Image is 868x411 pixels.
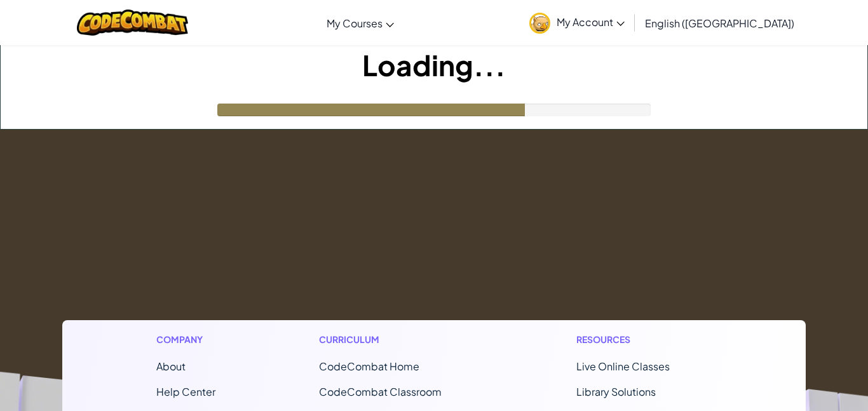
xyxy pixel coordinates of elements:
[639,6,801,40] a: English ([GEOGRAPHIC_DATA])
[156,360,186,373] a: About
[576,385,656,398] a: Library Solutions
[327,17,383,30] span: My Courses
[319,385,442,398] a: CodeCombat Classroom
[645,17,794,30] span: English ([GEOGRAPHIC_DATA])
[576,360,670,373] a: Live Online Classes
[529,13,550,34] img: avatar
[576,333,712,346] h1: Resources
[320,6,400,40] a: My Courses
[77,10,188,36] img: CodeCombat logo
[156,333,215,346] h1: Company
[156,385,215,398] a: Help Center
[1,45,867,84] h1: Loading...
[523,3,631,43] a: My Account
[319,360,419,373] span: CodeCombat Home
[557,15,625,29] span: My Account
[319,333,473,346] h1: Curriculum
